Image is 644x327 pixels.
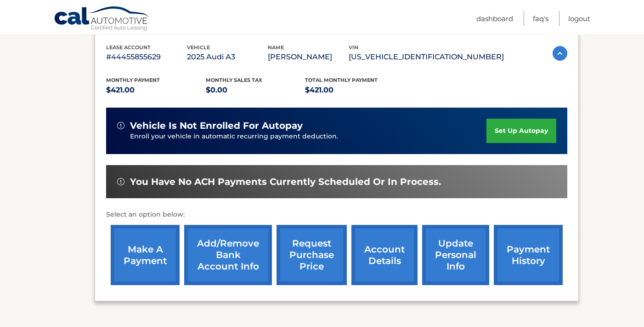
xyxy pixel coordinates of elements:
a: update personal info [422,225,489,285]
a: set up autopay [486,119,556,143]
a: account details [351,225,418,285]
a: Add/Remove bank account info [184,225,272,285]
p: Select an option below: [106,209,567,220]
p: [US_VEHICLE_IDENTIFICATION_NUMBER] [349,51,504,63]
span: name [268,44,284,51]
span: lease account [106,44,151,51]
p: [PERSON_NAME] [268,51,349,63]
a: payment history [494,225,563,285]
span: You have no ACH payments currently scheduled or in process. [130,176,441,188]
img: alert-white.svg [117,122,124,129]
span: vehicle [187,44,210,51]
a: request purchase price [277,225,347,285]
a: FAQ's [533,11,548,26]
p: #44455855629 [106,51,187,63]
img: alert-white.svg [117,178,124,185]
a: Cal Automotive [54,6,150,33]
p: $0.00 [206,84,305,97]
p: $421.00 [305,84,405,97]
span: Total Monthly Payment [305,77,378,83]
a: make a payment [111,225,180,285]
a: Dashboard [476,11,513,26]
img: accordion-active.svg [553,46,567,61]
a: Logout [568,11,590,26]
span: Monthly sales Tax [206,77,262,83]
p: Enroll your vehicle in automatic recurring payment deduction. [130,132,486,142]
span: vin [349,44,358,51]
span: vehicle is not enrolled for autopay [130,120,303,132]
span: Monthly Payment [106,77,160,83]
p: $421.00 [106,84,206,97]
p: 2025 Audi A3 [187,51,268,63]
